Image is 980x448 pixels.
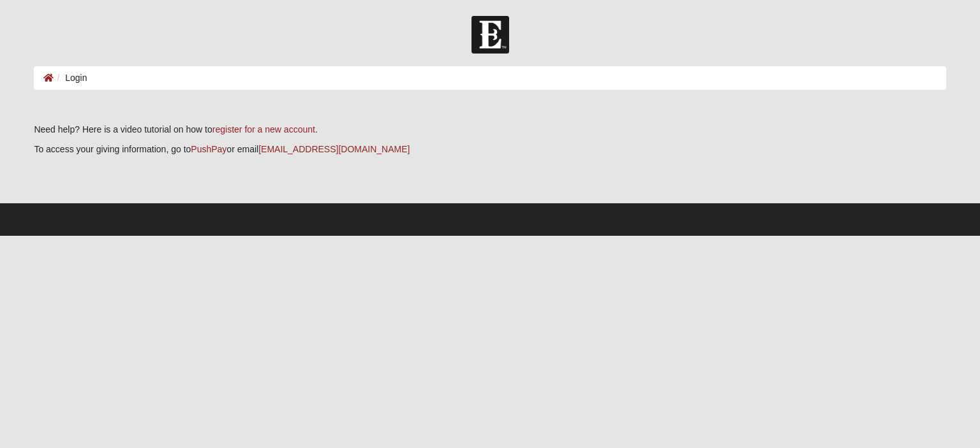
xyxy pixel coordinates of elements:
[258,144,410,154] a: [EMAIL_ADDRESS][DOMAIN_NAME]
[34,143,946,156] p: To access your giving information, go to or email
[54,71,87,85] li: Login
[34,123,946,136] p: Need help? Here is a video tutorial on how to .
[471,16,509,54] img: Church of Eleven22 Logo
[191,144,226,154] a: PushPay
[212,124,315,134] a: register for a new account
